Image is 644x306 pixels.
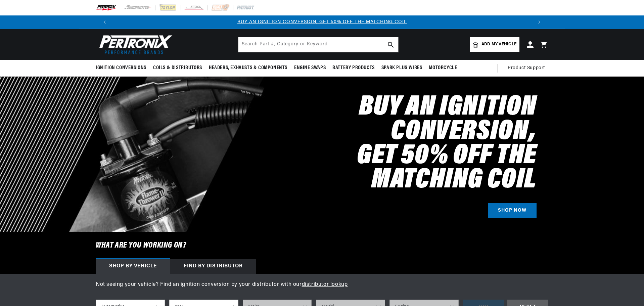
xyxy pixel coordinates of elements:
[96,64,146,72] span: Ignition Conversions
[79,15,565,29] slideshow-component: Translation missing: en.sections.announcements.announcement_bar
[205,60,291,76] summary: Headers, Exhausts & Components
[381,64,422,72] span: Spark Plug Wires
[153,64,202,72] span: Coils & Distributors
[237,19,407,25] a: BUY AN IGNITION CONVERSION, GET 50% OFF THE MATCHING COIL
[470,37,519,52] a: Add my vehicle
[209,64,287,72] span: Headers, Exhausts & Components
[170,259,256,274] div: Find by Distributor
[332,64,375,72] span: Battery Products
[111,18,533,26] div: 1 of 3
[249,95,537,192] h2: Buy an Ignition Conversion, Get 50% off the Matching Coil
[98,15,111,29] button: Translation missing: en.sections.announcements.previous_announcement
[96,280,548,289] p: Not seeing your vehicle? Find an ignition conversion by your distributor with our
[150,60,205,76] summary: Coils & Distributors
[96,60,150,76] summary: Ignition Conversions
[378,60,426,76] summary: Spark Plug Wires
[111,18,533,26] div: Announcement
[291,60,329,76] summary: Engine Swaps
[429,64,457,72] span: Motorcycle
[96,259,170,274] div: Shop by vehicle
[488,203,537,218] a: SHOP NOW
[238,37,398,52] input: Search Part #, Category or Keyword
[79,232,565,259] h6: What are you working on?
[533,15,546,29] button: Translation missing: en.sections.announcements.next_announcement
[425,60,460,76] summary: Motorcycle
[508,64,545,72] span: Product Support
[294,64,326,72] span: Engine Swaps
[481,41,516,48] span: Add my vehicle
[329,60,378,76] summary: Battery Products
[302,282,348,287] a: distributor lookup
[508,60,548,76] summary: Product Support
[383,37,398,52] button: search button
[96,33,173,56] img: Pertronix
